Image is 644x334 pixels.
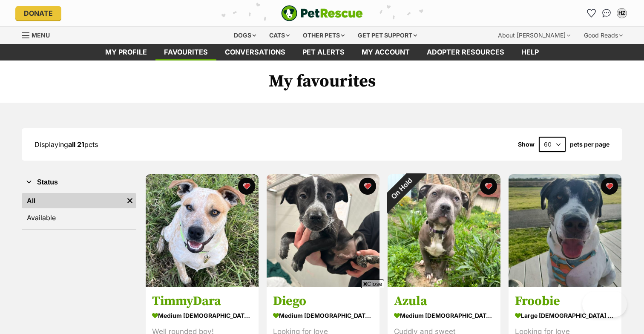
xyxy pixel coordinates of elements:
[377,163,427,213] div: On Hold
[602,9,611,17] img: chat-41dd97257d64d25036548639549fe6c8038ab92f7586957e7f3b1b290dea8141.svg
[515,310,615,322] div: large [DEMOGRAPHIC_DATA] Dog
[388,174,500,287] img: Azula
[22,177,136,188] button: Status
[492,27,576,44] div: About [PERSON_NAME]
[518,141,535,148] span: Show
[68,140,84,149] strong: all 21
[618,9,626,17] div: HZ
[361,279,384,288] span: Close
[480,178,497,195] button: favourite
[582,291,627,317] iframe: Help Scout Beacon - Open
[281,5,363,21] img: logo-e224e6f780fb5917bec1dbf3a21bbac754714ae5b6737aabdf751b685950b380.svg
[32,32,50,39] span: Menu
[353,44,418,60] a: My account
[281,5,363,21] a: PetRescue
[578,27,629,44] div: Good Reads
[152,294,252,310] h3: TimmyDara
[216,44,294,60] a: conversations
[263,27,296,44] div: Cats
[22,27,56,42] a: Menu
[34,140,98,149] span: Displaying pets
[515,294,615,310] h3: Froobie
[167,291,477,330] iframe: Advertisement
[513,44,547,60] a: Help
[97,44,155,60] a: My profile
[388,280,500,289] a: On Hold
[600,6,613,20] a: Conversations
[418,44,513,60] a: Adopter resources
[238,178,255,195] button: favourite
[294,44,353,60] a: Pet alerts
[146,174,259,287] img: TimmyDara
[297,27,351,44] div: Other pets
[15,6,61,20] a: Donate
[570,141,609,148] label: pets per page
[352,27,423,44] div: Get pet support
[22,193,124,208] a: All
[152,310,252,322] div: medium [DEMOGRAPHIC_DATA] Dog
[267,174,379,287] img: Diego
[359,178,376,195] button: favourite
[155,44,216,60] a: Favourites
[22,191,136,229] div: Status
[584,6,598,20] a: Favourites
[124,193,136,208] a: Remove filter
[584,6,629,20] ul: Account quick links
[601,178,618,195] button: favourite
[228,27,262,44] div: Dogs
[615,6,629,20] button: My account
[509,174,621,287] img: Froobie
[22,210,136,225] a: Available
